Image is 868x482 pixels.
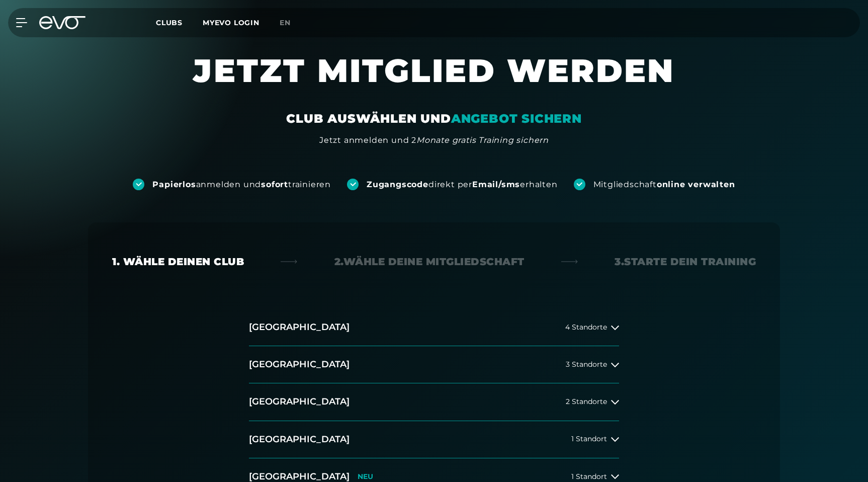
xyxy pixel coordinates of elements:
strong: Email/sms [472,180,520,189]
span: 3 Standorte [566,361,607,368]
span: 1 Standort [571,473,607,480]
button: [GEOGRAPHIC_DATA]3 Standorte [249,346,619,383]
a: en [280,17,303,29]
strong: sofort [261,180,288,189]
em: Monate gratis Training sichern [416,135,549,145]
span: Clubs [156,18,183,27]
h2: [GEOGRAPHIC_DATA] [249,395,350,408]
span: en [280,18,291,27]
h1: JETZT MITGLIED WERDEN [132,50,736,111]
button: [GEOGRAPHIC_DATA]2 Standorte [249,383,619,421]
a: MYEVO LOGIN [203,18,259,27]
span: 1 Standort [571,435,607,443]
button: [GEOGRAPHIC_DATA]4 Standorte [249,309,619,346]
div: Mitgliedschaft [593,179,735,190]
div: 2. Wähle deine Mitgliedschaft [334,255,525,269]
a: Clubs [156,18,203,27]
div: Jetzt anmelden und 2 [319,134,549,146]
strong: Papierlos [152,180,196,189]
h2: [GEOGRAPHIC_DATA] [249,358,350,371]
em: ANGEBOT SICHERN [451,111,582,126]
div: anmelden und trainieren [152,179,331,190]
div: direkt per erhalten [367,179,557,190]
div: CLUB AUSWÄHLEN UND [286,111,581,127]
button: [GEOGRAPHIC_DATA]1 Standort [249,421,619,458]
span: 2 Standorte [566,398,607,406]
strong: Zugangscode [367,180,428,189]
div: 3. Starte dein Training [615,255,756,269]
span: 4 Standorte [565,324,607,331]
p: NEU [358,472,373,481]
h2: [GEOGRAPHIC_DATA] [249,433,350,446]
div: 1. Wähle deinen Club [112,255,244,269]
h2: [GEOGRAPHIC_DATA] [249,321,350,334]
strong: online verwalten [657,180,735,189]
